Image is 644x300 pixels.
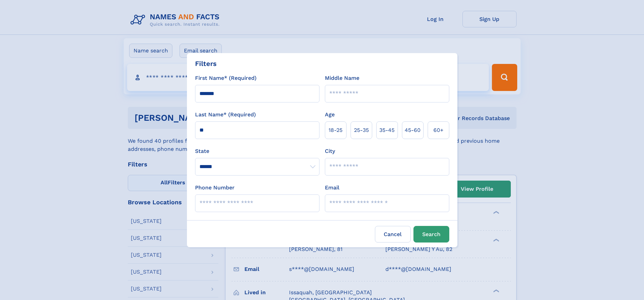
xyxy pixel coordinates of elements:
label: Phone Number [195,184,235,192]
label: City [325,147,335,155]
span: 35‑45 [379,126,395,134]
label: Age [325,111,335,119]
label: State [195,147,319,155]
span: 25‑35 [354,126,369,134]
label: Email [325,184,339,192]
div: Filters [195,59,217,69]
button: Search [413,226,449,243]
label: Cancel [375,226,411,243]
label: First Name* (Required) [195,74,257,82]
span: 45‑60 [405,126,421,134]
span: 60+ [433,126,444,134]
label: Last Name* (Required) [195,111,256,119]
span: 18‑25 [329,126,342,134]
label: Middle Name [325,74,359,82]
